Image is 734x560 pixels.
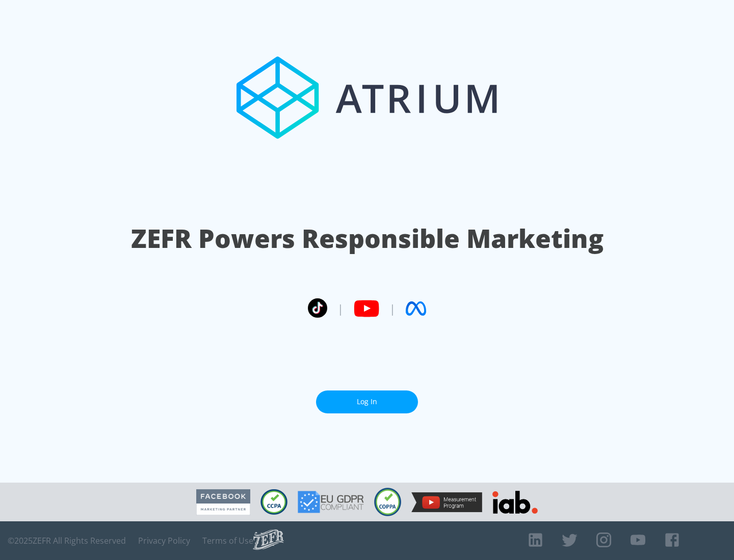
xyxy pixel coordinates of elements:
img: IAB [492,491,538,514]
span: © 2025 ZEFR All Rights Reserved [8,536,126,546]
span: | [389,301,396,316]
a: Privacy Policy [138,536,190,546]
span: | [337,301,344,316]
img: COPPA Compliant [374,488,401,516]
img: CCPA Compliant [260,489,287,515]
img: GDPR Compliant [298,491,364,513]
h1: ZEFR Powers Responsible Marketing [131,221,604,256]
a: Log In [316,390,418,413]
img: Facebook Marketing Partner [196,489,250,515]
a: Terms of Use [202,536,253,546]
img: YouTube Measurement Program [411,492,482,512]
